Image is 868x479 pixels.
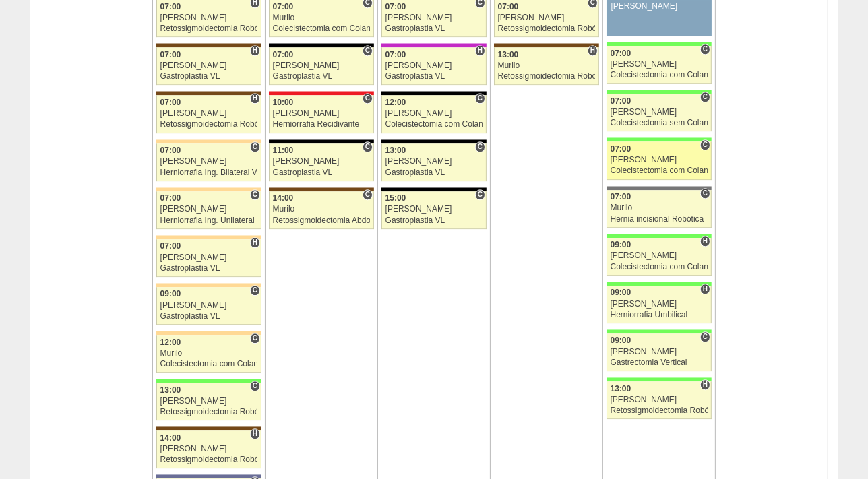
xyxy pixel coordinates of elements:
[273,61,371,70] div: [PERSON_NAME]
[607,282,712,286] div: Key: Brasil
[160,24,258,33] div: Retossigmoidectomia Robótica
[250,428,260,439] span: Hospital
[385,50,406,59] span: 07:00
[607,141,712,179] a: C 07:00 [PERSON_NAME] Colecistectomia com Colangiografia VL
[607,286,712,323] a: H 09:00 [PERSON_NAME] Herniorrafia Umbilical
[160,50,181,59] span: 07:00
[611,384,631,393] span: 13:00
[588,45,598,56] span: Hospital
[363,45,373,56] span: Consultório
[611,2,708,11] div: [PERSON_NAME]
[156,43,261,47] div: Key: Santa Joana
[385,61,483,70] div: [PERSON_NAME]
[607,377,712,381] div: Key: Brasil
[363,93,373,104] span: Consultório
[700,92,710,102] span: Consultório
[611,395,708,404] div: [PERSON_NAME]
[611,71,708,79] div: Colecistectomia com Colangiografia VL
[156,283,261,287] div: Key: Bartira
[160,385,181,395] span: 13:00
[156,239,261,277] a: H 07:00 [PERSON_NAME] Gastroplastia VL
[273,50,294,59] span: 07:00
[611,144,631,154] span: 07:00
[273,120,371,129] div: Herniorrafia Recidivante
[700,236,710,247] span: Hospital
[160,360,258,369] div: Colecistectomia com Colangiografia VL
[156,335,261,373] a: C 12:00 Murilo Colecistectomia com Colangiografia VL
[160,253,258,262] div: [PERSON_NAME]
[611,60,708,69] div: [PERSON_NAME]
[700,379,710,390] span: Hospital
[381,47,487,85] a: H 07:00 [PERSON_NAME] Gastroplastia VL
[700,188,710,199] span: Consultório
[611,203,708,212] div: Murilo
[160,241,181,251] span: 07:00
[160,109,258,118] div: [PERSON_NAME]
[498,61,596,70] div: Murilo
[269,139,374,143] div: Key: Blanc
[273,2,294,11] span: 07:00
[250,333,260,344] span: Consultório
[385,216,483,225] div: Gastroplastia VL
[385,157,483,166] div: [PERSON_NAME]
[160,2,181,11] span: 07:00
[611,119,708,127] div: Colecistectomia sem Colangiografia VL
[156,143,261,181] a: C 07:00 [PERSON_NAME] Herniorrafia Ing. Bilateral VL
[498,13,596,22] div: [PERSON_NAME]
[269,95,374,133] a: C 10:00 [PERSON_NAME] Herniorrafia Recidivante
[385,13,483,22] div: [PERSON_NAME]
[498,50,519,59] span: 13:00
[160,301,258,310] div: [PERSON_NAME]
[607,234,712,238] div: Key: Brasil
[160,205,258,214] div: [PERSON_NAME]
[156,383,261,420] a: C 13:00 [PERSON_NAME] Retossigmoidectomia Robótica
[269,91,374,95] div: Key: Assunção
[607,381,712,419] a: H 13:00 [PERSON_NAME] Retossigmoidectomia Robótica
[250,93,260,104] span: Hospital
[381,43,487,47] div: Key: Maria Braido
[611,288,631,297] span: 09:00
[385,98,406,107] span: 12:00
[156,139,261,143] div: Key: Bartira
[160,408,258,416] div: Retossigmoidectomia Robótica
[498,24,596,33] div: Retossigmoidectomia Robótica
[160,338,181,347] span: 12:00
[475,45,485,56] span: Hospital
[611,358,708,367] div: Gastrectomia Vertical
[385,193,406,203] span: 15:00
[273,168,371,177] div: Gastroplastia VL
[156,287,261,325] a: C 09:00 [PERSON_NAME] Gastroplastia VL
[611,300,708,309] div: [PERSON_NAME]
[269,43,374,47] div: Key: Blanc
[160,433,181,443] span: 14:00
[607,329,712,333] div: Key: Brasil
[160,168,258,177] div: Herniorrafia Ing. Bilateral VL
[607,186,712,190] div: Key: Santa Catarina
[156,187,261,191] div: Key: Bartira
[611,311,708,319] div: Herniorrafia Umbilical
[250,45,260,56] span: Hospital
[250,285,260,296] span: Consultório
[156,191,261,229] a: C 07:00 [PERSON_NAME] Herniorrafia Ing. Unilateral VL
[160,157,258,166] div: [PERSON_NAME]
[385,146,406,155] span: 13:00
[160,13,258,22] div: [PERSON_NAME]
[607,190,712,228] a: C 07:00 Murilo Hernia incisional Robótica
[607,42,712,46] div: Key: Brasil
[611,156,708,164] div: [PERSON_NAME]
[475,93,485,104] span: Consultório
[607,137,712,141] div: Key: Brasil
[611,263,708,272] div: Colecistectomia com Colangiografia VL
[273,24,371,33] div: Colecistectomia com Colangiografia VL
[611,49,631,58] span: 07:00
[385,2,406,11] span: 07:00
[607,46,712,84] a: C 07:00 [PERSON_NAME] Colecistectomia com Colangiografia VL
[269,187,374,191] div: Key: Santa Joana
[160,264,258,273] div: Gastroplastia VL
[611,251,708,260] div: [PERSON_NAME]
[269,143,374,181] a: C 11:00 [PERSON_NAME] Gastroplastia VL
[498,72,596,81] div: Retossigmoidectomia Robótica
[160,61,258,70] div: [PERSON_NAME]
[611,406,708,415] div: Retossigmoidectomia Robótica
[160,72,258,81] div: Gastroplastia VL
